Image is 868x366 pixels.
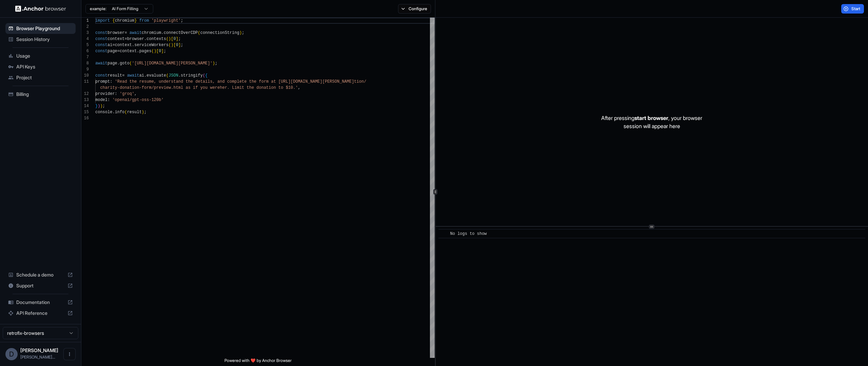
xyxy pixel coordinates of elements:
span: . [144,73,146,78]
span: connectionString [200,30,239,35]
span: Browser Playground [16,25,73,32]
span: ; [181,43,183,47]
div: API Keys [5,61,76,72]
span: 'Read the resume, understand the details, and comp [115,79,237,84]
span: context [115,43,132,47]
span: 0 [176,43,178,47]
div: 3 [81,30,89,36]
div: 6 [81,48,89,54]
div: 2 [81,24,89,30]
div: 11 [81,79,89,85]
span: await [127,73,139,78]
span: Daniel Portela [20,347,58,353]
span: context [120,49,137,54]
span: . [161,30,163,35]
span: ( [198,30,200,35]
span: . [137,49,139,54]
span: const [95,37,107,41]
span: = [117,49,120,54]
span: ; [164,49,166,54]
span: ai [139,73,144,78]
img: Anchor Logo [15,5,66,12]
span: ai [107,43,112,47]
span: chromium [115,18,135,23]
span: : [115,91,117,96]
span: chromium [142,30,161,35]
span: ) [239,30,242,35]
div: Usage [5,50,76,61]
span: API Reference [16,310,65,317]
span: tion/ [354,79,366,84]
span: } [95,104,98,108]
span: Documentation [16,299,65,306]
div: 7 [81,54,89,60]
div: 9 [81,66,89,73]
button: Start [841,4,864,14]
span: ; [144,110,146,115]
span: const [95,30,107,35]
div: Project [5,72,76,83]
span: lete the form at [URL][DOMAIN_NAME][PERSON_NAME] [237,79,354,84]
span: ; [178,37,181,41]
span: daniel@retrofix.ai [20,354,55,360]
span: ) [142,110,144,115]
span: model [95,98,107,102]
div: 5 [81,42,89,48]
span: await [130,30,142,35]
span: ) [171,43,173,47]
span: Start [851,6,861,12]
span: Schedule a demo [16,271,65,278]
div: 16 [81,115,89,121]
p: After pressing , your browser session will appear here [601,114,702,130]
span: goto [120,61,130,66]
span: serviceWorkers [134,43,169,47]
span: 'openai/gpt-oss-120b' [112,98,163,102]
span: ) [213,61,215,66]
div: Browser Playground [5,23,76,34]
div: 12 [81,91,89,97]
span: ( [130,61,132,66]
span: ( [169,43,171,47]
span: 0 [173,37,176,41]
span: result [127,110,142,115]
span: ] [161,49,163,54]
span: Session History [16,36,73,43]
div: 10 [81,73,89,79]
span: pages [139,49,152,54]
span: ) [98,104,100,108]
span: = [122,73,124,78]
div: Session History [5,34,76,45]
span: [ [173,43,176,47]
span: provider [95,91,115,96]
span: start browser [634,115,668,121]
span: 0 [159,49,161,54]
span: Billing [16,91,73,98]
span: ; [103,104,105,108]
div: 14 [81,103,89,109]
span: [ [156,49,159,54]
span: . [132,43,134,47]
span: page [107,49,117,54]
span: ; [181,18,183,23]
span: '[URL][DOMAIN_NAME][PERSON_NAME]' [132,61,213,66]
span: ] [178,43,181,47]
span: [ [171,37,173,41]
span: result [107,73,122,78]
span: ( [152,49,154,54]
span: ​ [442,230,445,237]
span: contexts [146,37,166,41]
span: ) [169,37,171,41]
span: ; [242,30,244,35]
div: D [5,348,18,360]
div: Support [5,280,76,291]
button: Open menu [63,348,76,360]
span: . [178,73,181,78]
span: her. Limit the donation to $10.' [220,85,298,90]
div: Documentation [5,297,76,308]
span: console [95,110,112,115]
span: evaluate [146,73,166,78]
span: Usage [16,53,73,59]
span: info [115,110,125,115]
span: , [134,91,137,96]
span: = [112,43,115,47]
